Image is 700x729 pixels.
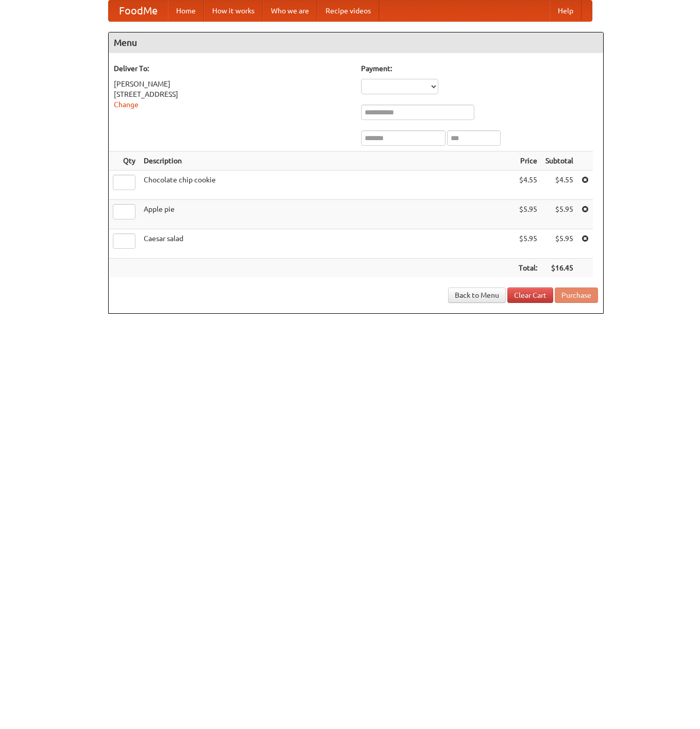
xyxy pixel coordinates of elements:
[109,1,168,21] a: FoodMe
[541,259,577,278] th: $16.45
[109,32,603,53] h4: Menu
[448,287,506,303] a: Back to Menu
[555,287,598,303] button: Purchase
[515,171,541,200] td: $4.55
[140,151,515,171] th: Description
[263,1,317,21] a: Who we are
[114,79,351,89] div: [PERSON_NAME]
[140,200,515,229] td: Apple pie
[541,151,577,171] th: Subtotal
[114,63,351,74] h5: Deliver To:
[140,171,515,200] td: Chocolate chip cookie
[515,200,541,229] td: $5.95
[109,151,140,171] th: Qty
[140,229,515,259] td: Caesar salad
[515,229,541,259] td: $5.95
[361,63,598,74] h5: Payment:
[515,259,541,278] th: Total:
[114,100,139,109] a: Change
[541,229,577,259] td: $5.95
[507,287,553,303] a: Clear Cart
[550,1,582,21] a: Help
[204,1,263,21] a: How it works
[541,200,577,229] td: $5.95
[541,171,577,200] td: $4.55
[114,89,351,99] div: [STREET_ADDRESS]
[515,151,541,171] th: Price
[317,1,379,21] a: Recipe videos
[168,1,204,21] a: Home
